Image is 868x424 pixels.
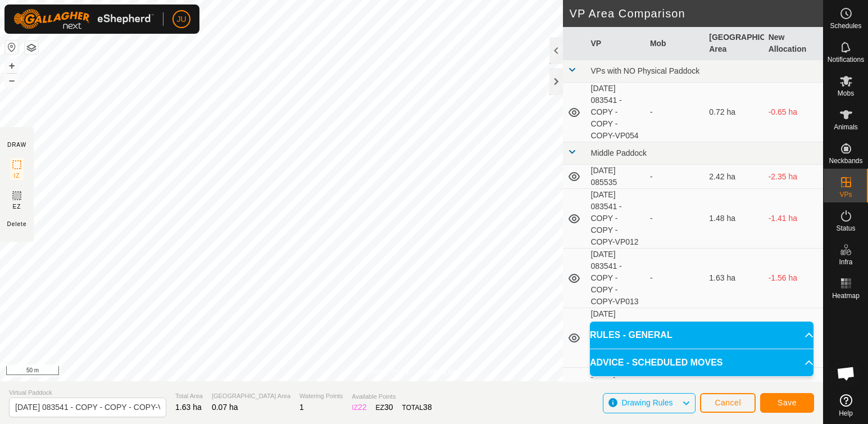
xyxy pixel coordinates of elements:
[705,308,764,368] td: 1.72 ha
[838,90,854,97] span: Mobs
[7,141,26,149] div: DRAW
[621,398,672,407] span: Drawing Rules
[764,249,823,308] td: -1.56 ha
[764,308,823,368] td: -1.65 ha
[700,393,756,413] button: Cancel
[352,402,366,413] div: IZ
[705,83,764,142] td: 0.72 ha
[590,356,722,369] span: ADVICE - SCHEDULED MOVES
[13,202,21,211] span: EZ
[830,22,861,29] span: Schedules
[828,56,864,63] span: Notifications
[829,357,863,390] div: Open chat
[358,403,367,412] span: 22
[764,165,823,189] td: -2.35 ha
[650,213,700,224] div: -
[650,106,700,118] div: -
[175,403,202,412] span: 1.63 ha
[839,191,852,198] span: VPs
[376,402,393,413] div: EZ
[212,403,238,412] span: 0.07 ha
[764,27,823,60] th: New Allocation
[422,367,456,377] a: Contact Us
[5,40,19,54] button: Reset Map
[587,165,646,189] td: [DATE] 085535
[587,83,646,142] td: [DATE] 083541 - COPY - COPY - COPY-VP054
[10,220,24,233] img: VP
[836,225,855,232] span: Status
[367,367,409,377] a: Privacy Policy
[829,157,862,164] span: Neckbands
[650,272,700,284] div: -
[590,328,672,342] span: RULES - GENERAL
[9,388,166,398] span: Virtual Paddock
[824,390,868,421] a: Help
[402,402,432,413] div: TOTAL
[175,391,203,401] span: Total Area
[715,398,741,407] span: Cancel
[423,403,432,412] span: 38
[778,398,797,407] span: Save
[705,249,764,308] td: 1.63 ha
[587,249,646,308] td: [DATE] 083541 - COPY - COPY - COPY-VP013
[764,83,823,142] td: -0.65 ha
[839,410,853,417] span: Help
[832,292,860,299] span: Heatmap
[591,66,700,75] span: VPs with NO Physical Paddock
[705,27,764,60] th: [GEOGRAPHIC_DATA] Area
[834,124,858,130] span: Animals
[14,172,20,180] span: IZ
[705,165,764,189] td: 2.42 ha
[570,7,824,20] h2: VP Area Comparison
[384,403,393,412] span: 30
[587,189,646,249] td: [DATE] 083541 - COPY - COPY - COPY-VP012
[5,74,19,87] button: –
[646,27,705,60] th: Mob
[760,393,814,413] button: Save
[839,259,852,265] span: Infra
[13,9,154,29] img: Gallagher Logo
[587,308,646,368] td: [DATE] 083541 - COPY - COPY - COPY-VP014
[591,148,647,157] span: Middle Paddock
[705,189,764,249] td: 1.48 ha
[299,391,343,401] span: Watering Points
[5,59,19,73] button: +
[650,171,700,183] div: -
[7,233,27,242] span: Delete
[590,349,814,376] p-accordion-header: ADVICE - SCHEDULED MOVES
[212,391,290,401] span: [GEOGRAPHIC_DATA] Area
[590,322,814,349] p-accordion-header: RULES - GENERAL
[764,189,823,249] td: -1.41 ha
[352,392,431,402] span: Available Points
[299,403,304,412] span: 1
[587,27,646,60] th: VP
[176,13,186,25] span: JU
[25,41,38,55] button: Map Layers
